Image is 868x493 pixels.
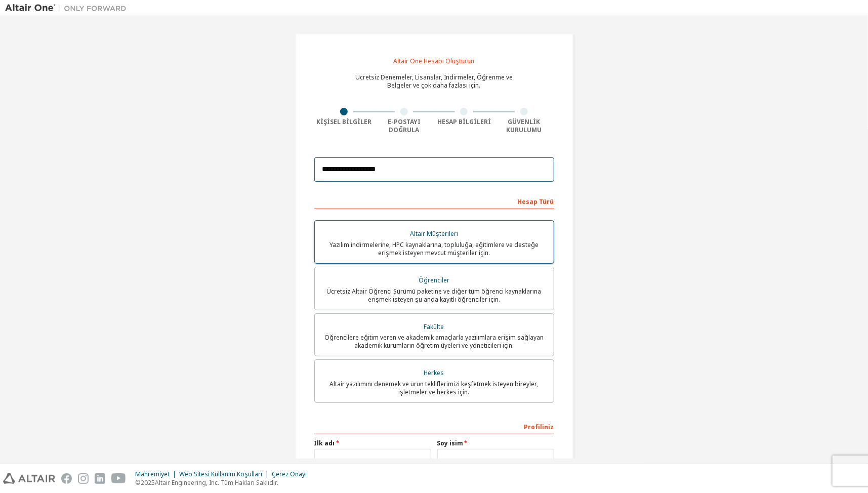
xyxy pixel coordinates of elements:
[424,368,444,377] font: Herkes
[410,229,458,238] font: Altair Müşterileri
[135,478,141,487] font: ©
[419,276,449,284] font: Öğrenciler
[329,240,539,257] font: Yazılım indirmelerine, HPC kaynaklarına, topluluğa, eğitimlere ve desteğe erişmek isteyen mevcut ...
[355,73,513,81] font: Ücretsiz Denemeler, Lisanslar, İndirmeler, Öğrenme ve
[437,117,491,126] font: Hesap Bilgileri
[518,197,554,206] font: Hesap Türü
[330,380,539,396] font: Altair yazılımını denemek ve ürün tekliflerimizi keşfetmek isteyen bireyler, işletmeler ve herkes...
[111,473,126,484] img: youtube.svg
[314,439,335,447] font: İlk adı
[394,57,475,65] font: Altair One Hesabı Oluşturun
[155,478,278,487] font: Altair Engineering, Inc. Tüm Hakları Saklıdır.
[78,473,89,484] img: instagram.svg
[437,439,464,447] font: Soy isim
[272,470,307,478] font: Çerez Onayı
[388,117,421,134] font: E-postayı Doğrula
[179,470,262,478] font: Web Sitesi Kullanım Koşulları
[316,117,371,126] font: Kişisel Bilgiler
[506,117,542,134] font: Güvenlik Kurulumu
[61,473,72,484] img: facebook.svg
[3,473,55,484] img: altair_logo.svg
[424,322,444,331] font: Fakülte
[135,470,170,478] font: Mahremiyet
[5,3,132,13] img: Altair Bir
[524,423,554,431] font: Profiliniz
[95,473,105,484] img: linkedin.svg
[324,333,544,350] font: Öğrencilere eğitim veren ve akademik amaçlarla yazılımlara erişim sağlayan akademik kurumların öğ...
[327,287,542,304] font: Ücretsiz Altair Öğrenci Sürümü paketine ve diğer tüm öğrenci kaynaklarına erişmek isteyen şu anda...
[141,478,155,487] font: 2025
[388,81,481,90] font: Belgeler ve çok daha fazlası için.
